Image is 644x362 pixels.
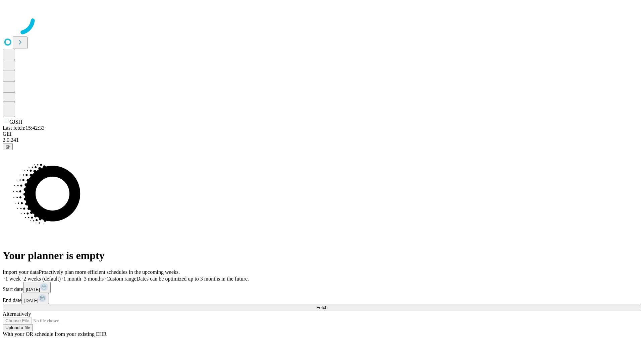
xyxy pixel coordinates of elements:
[3,282,641,293] div: Start date
[26,287,40,292] span: [DATE]
[63,276,81,282] span: 1 month
[106,276,136,282] span: Custom range
[3,143,13,150] button: @
[3,331,107,337] span: With your OR schedule from your existing EHR
[21,293,49,304] button: [DATE]
[3,311,31,317] span: Alternatively
[39,269,180,275] span: Proactively plan more efficient schedules in the upcoming weeks.
[84,276,104,282] span: 3 months
[3,249,641,262] h1: Your planner is empty
[3,293,641,304] div: End date
[24,298,38,303] span: [DATE]
[3,125,45,131] span: Last fetch: 15:42:33
[316,305,327,310] span: Fetch
[3,304,641,311] button: Fetch
[137,276,249,282] span: Dates can be optimized up to 3 months in the future.
[23,282,51,293] button: [DATE]
[5,276,21,282] span: 1 week
[23,276,61,282] span: 2 weeks (default)
[3,324,33,331] button: Upload a file
[3,269,39,275] span: Import your data
[5,144,10,149] span: @
[3,137,641,143] div: 2.0.241
[9,119,22,125] span: GJSH
[3,131,641,137] div: GEI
